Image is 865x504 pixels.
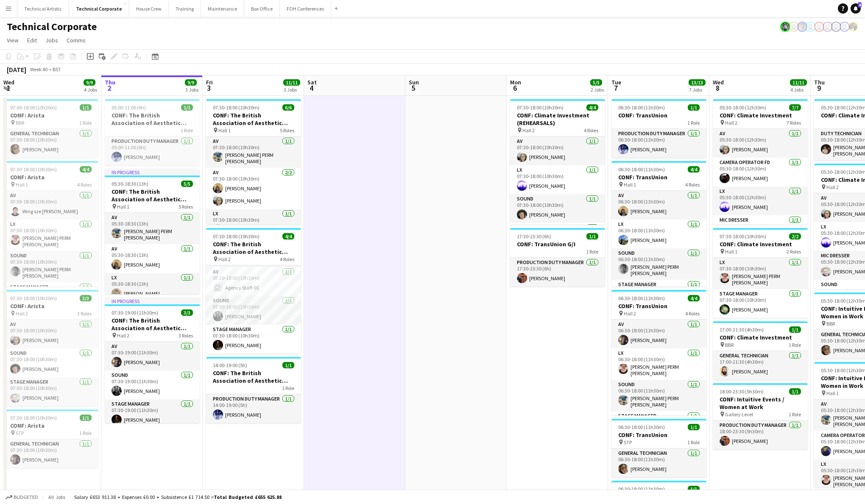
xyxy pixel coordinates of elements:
[179,332,193,339] span: 3 Roles
[105,78,115,86] span: Thu
[510,223,605,252] app-card-role: Stage Manager1/1
[213,362,247,368] span: 14:00-19:00 (5h)
[2,83,14,93] span: 1
[206,240,301,256] h3: CONF: The British Association of Aesthetic Plastic Surgeons
[713,111,808,119] h3: CONF: Climate Investment
[214,494,282,500] span: Total Budgeted £655 625.88
[720,388,764,395] span: 18:00-23:30 (5h30m)
[16,181,28,188] span: Hall 1
[685,181,700,188] span: 4 Roles
[3,422,98,429] h3: CONF: Arista
[611,302,706,310] h3: CONF: TransUnion
[789,233,801,239] span: 2/2
[611,419,706,477] div: 06:30-18:00 (11h30m)1/1CONF: TransUnion STP1 RoleGeneral Technician1/106:30-18:00 (11h30m)[PERSON...
[3,290,98,406] app-job-card: 07:30-18:00 (10h30m)3/3CONF: Arista Hall 23 RolesAV1/107:30-18:00 (10h30m)[PERSON_NAME]Sound1/107...
[105,99,200,165] app-job-card: 05:00-11:00 (6h)1/1CONF: The British Association of Aesthetic Plastic Surgeons1 RoleProduction Du...
[688,104,700,111] span: 1/1
[3,129,98,158] app-card-role: General Technician1/107:30-18:00 (10h30m)[PERSON_NAME]
[63,35,89,46] a: Comms
[112,181,148,187] span: 05:30-18:30 (13h)
[74,494,282,500] div: Salary £653 911.38 + Expenses £0.00 + Subsistence £1 714.50 =
[105,298,200,423] app-job-card: In progress07:30-19:00 (11h30m)3/3CONF: The British Association of Aesthetic Plastic Surgeons Hal...
[10,415,57,421] span: 07:30-18:00 (10h30m)
[80,295,92,301] span: 3/3
[3,251,98,282] app-card-role: Sound1/107:30-18:00 (10h30m)[PERSON_NAME] PERM [PERSON_NAME]
[510,99,605,225] app-job-card: 07:30-18:00 (10h30m)4/4CONF: Climate Investment (REHEARSALS) Hall 24 RolesAV1/107:30-18:00 (10h30...
[610,83,621,93] span: 7
[713,334,808,341] h3: CONF: Climate Investment
[28,66,49,72] span: Week 40
[105,244,200,273] app-card-role: AV1/105:30-18:30 (13h)[PERSON_NAME]
[117,332,129,339] span: Hall 2
[790,79,807,86] span: 11/11
[689,86,705,93] div: 7 Jobs
[611,99,706,158] div: 06:30-18:00 (11h30m)1/1CONF: TransUnion1 RoleProduction Duty Manager1/106:30-18:00 (11h30m)[PERSO...
[282,104,294,111] span: 6/6
[213,233,259,239] span: 07:30-18:00 (10h30m)
[3,111,98,119] h3: CONF: Arista
[7,65,26,74] div: [DATE]
[80,166,92,173] span: 4/4
[282,233,294,239] span: 4/4
[688,486,700,492] span: 1/1
[687,120,700,126] span: 1 Role
[624,439,632,446] span: STP
[105,298,200,304] div: In progress
[858,2,862,8] span: 4
[713,129,808,158] app-card-role: AV1/105:30-18:00 (12h30m)[PERSON_NAME]
[611,111,706,119] h3: CONF: TransUnion
[826,390,839,396] span: Hall 1
[80,415,92,421] span: 1/1
[826,320,835,327] span: BBR
[3,161,98,287] app-job-card: 07:30-18:00 (10h30m)4/4CONF: Arista Hall 14 RolesAV1/107:30-18:00 (10h30m)Wing sze [PERSON_NAME]L...
[509,83,521,93] span: 6
[789,104,801,111] span: 7/7
[16,120,24,126] span: BBR
[611,78,621,86] span: Tue
[790,86,806,93] div: 4 Jobs
[624,181,636,188] span: Hall 1
[586,104,598,111] span: 4/4
[3,78,14,86] span: Wed
[789,411,801,418] span: 1 Role
[105,370,200,399] app-card-role: Sound1/107:30-19:00 (11h30m)[PERSON_NAME]
[105,188,200,203] h3: CONF: The British Association of Aesthetic Plastic Surgeons
[720,104,766,111] span: 05:30-18:00 (12h30m)
[611,161,706,287] div: 06:30-18:00 (11h30m)4/4CONF: TransUnion Hall 14 RolesAV1/106:30-18:00 (11h30m)[PERSON_NAME]LX1/10...
[103,83,115,93] span: 2
[851,3,861,14] a: 4
[42,35,61,46] a: Jobs
[185,79,197,86] span: 9/9
[713,240,808,248] h3: CONF: Climate Investment
[129,0,169,17] button: House Crew
[510,78,521,86] span: Mon
[117,203,129,210] span: Hall 1
[618,295,665,301] span: 06:30-18:00 (11h30m)
[813,83,825,93] span: 9
[787,248,801,255] span: 2 Roles
[3,35,22,46] a: View
[713,321,808,380] app-job-card: 17:00-21:30 (4h30m)1/1CONF: Climate Investment BBR1 RoleGeneral Technician1/117:00-21:30 (4h30m)[...
[244,0,280,17] button: Box Office
[283,79,300,86] span: 11/11
[611,448,706,477] app-card-role: General Technician1/106:30-18:00 (11h30m)[PERSON_NAME]
[611,290,706,415] app-job-card: 06:30-18:00 (11h30m)4/4CONF: TransUnion Hall 24 RolesAV1/106:30-18:00 (11h30m)[PERSON_NAME]LX1/10...
[720,326,764,333] span: 17:00-21:30 (4h30m)
[282,362,294,368] span: 1/1
[3,409,98,468] div: 07:30-18:00 (10h30m)1/1CONF: Arista STP1 RoleGeneral Technician1/107:30-18:00 (10h30m)[PERSON_NAME]
[688,295,700,301] span: 4/4
[814,22,824,32] app-user-avatar: Liveforce Admin
[80,104,92,111] span: 1/1
[105,399,200,428] app-card-role: Stage Manager1/107:30-19:00 (11h30m)[PERSON_NAME]
[611,380,706,411] app-card-role: Sound1/106:30-18:00 (11h30m)[PERSON_NAME] PERM [PERSON_NAME]
[27,36,37,44] span: Edit
[510,240,605,248] h3: CONF: TransUnion G/I
[713,187,808,215] app-card-role: LX1/105:30-18:00 (12h30m)[PERSON_NAME]
[206,111,301,127] h3: CONF: The British Association of Aesthetic Plastic Surgeons
[218,127,231,134] span: Hall 1
[181,181,193,187] span: 5/5
[181,127,193,134] span: 1 Role
[206,99,301,225] div: 07:30-18:00 (10h30m)6/6CONF: The British Association of Aesthetic Plastic Surgeons Hall 15 RolesA...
